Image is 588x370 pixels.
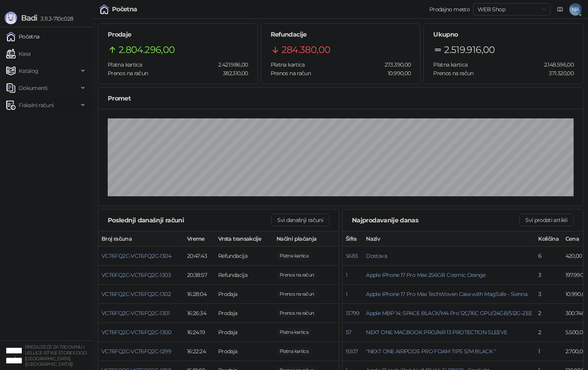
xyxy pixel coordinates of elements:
span: Dokumenti [19,80,47,96]
button: NEXT ONE MACBOOK PRO/AIR 13 PROTECTION SLEEVE [366,329,507,336]
td: 20:38:57 [184,266,215,285]
span: Prenos na račun [108,70,148,77]
h5: Ukupno [433,30,574,39]
img: 64x64-companyLogo-77b92cf4-9946-4f36-9751-bf7bb5fd2c7d.png [6,348,22,363]
a: Dokumentacija [554,3,566,16]
button: VCT6FQ2C-VCT6FQ2C-1300 [101,329,171,336]
span: 2.421.986,00 [213,60,248,69]
button: 1 [346,271,347,278]
button: Apple MBP 14: SPACE BLACK/M4 Pro 12C/16C GPU/24GB/512G-ZEE [366,310,532,317]
td: Prodaja [215,304,273,323]
td: 20:47:43 [184,247,215,266]
td: 16:24:19 [184,323,215,342]
span: 3.500,00 [276,252,311,260]
span: Prenos na račun [271,70,311,77]
button: 1 [346,291,347,298]
button: VCT6FQ2C-VCT6FQ2C-1301 [101,310,170,317]
span: WEB Shop [478,4,546,15]
span: 371.320,00 [543,69,574,78]
td: 16:26:34 [184,304,215,323]
button: Svi današnji računi [271,214,329,226]
th: Broj računa [98,231,184,247]
button: VCT6FQ2C-VCT6FQ2C-1303 [101,271,171,278]
span: 2.804.296,00 [119,42,175,57]
button: VCT6FQ2C-VCT6FQ2C-1304 [101,252,171,259]
span: 3.11.3-710c028 [37,15,73,22]
td: 2 [535,304,562,323]
button: Apple iPhone 17 Pro Max TechWoven Case with MagSafe - Sienna [366,291,527,298]
span: Badi [21,13,37,23]
div: Poslednji današnji računi [108,215,271,225]
th: Vreme [184,231,215,247]
button: 5683 [346,252,358,259]
h5: Refundacije [271,30,411,39]
img: Logo [5,12,17,24]
td: Prodaja [215,342,273,361]
span: 382.310,00 [217,69,248,78]
div: Prodajno mesto [429,7,470,12]
button: Dostava [366,252,387,259]
td: Prodaja [215,323,273,342]
button: 9307 [346,348,358,355]
span: Fiskalni računi [19,97,54,113]
button: Svi prodati artikli [519,214,574,226]
span: Katalog [19,63,38,79]
button: 13799 [346,310,360,317]
span: Platna kartica [271,61,305,68]
td: 2 [535,323,562,342]
button: "NEXT ONE AIRPODS PRO FOAM TIPS S/M BLACK " [366,348,495,355]
td: 16:28:04 [184,285,215,304]
div: Promet [108,93,574,103]
span: 273.390,00 [379,60,411,69]
span: 10.990,00 [276,271,317,279]
th: Načini plaćanja [273,231,351,247]
td: Refundacija [215,247,273,266]
button: Apple iPhone 17 Pro Max 256GB Cosmic Orange [366,271,485,278]
td: 16:22:24 [184,342,215,361]
span: 128.990,00 [276,328,311,337]
span: 120.900,00 [276,290,317,298]
span: 10.990,00 [382,69,411,78]
span: 5.920,00 [276,309,317,317]
span: 53.900,00 [276,347,311,356]
span: 2.148.596,00 [539,60,574,69]
th: Vrsta transakcije [215,231,273,247]
span: NA [569,3,582,16]
td: Refundacija [215,266,273,285]
td: 3 [535,266,562,285]
small: PREDUZEĆE ZA TRGOVINU I USLUGE ISTYLE STORES DOO [GEOGRAPHIC_DATA] ([GEOGRAPHIC_DATA]) [25,344,87,367]
div: Početna [112,6,137,12]
th: Naziv [363,231,535,247]
td: 1 [535,342,562,361]
a: Kasa [6,46,30,62]
div: Najprodavanije danas [352,215,519,225]
button: 57 [346,329,352,336]
span: Prenos na račun [433,70,473,77]
span: 2.519.916,00 [444,42,495,57]
span: 284.380,00 [282,42,331,57]
th: Šifra [343,231,363,247]
td: 6 [535,247,562,266]
h5: Prodaje [108,30,248,39]
span: Platna kartica [108,61,142,68]
td: 3 [535,285,562,304]
a: Početna [6,29,40,44]
span: Platna kartica [433,61,467,68]
button: VCT6FQ2C-VCT6FQ2C-1299 [101,348,171,355]
button: VCT6FQ2C-VCT6FQ2C-1302 [101,291,171,298]
td: Prodaja [215,285,273,304]
th: Količina [535,231,562,247]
